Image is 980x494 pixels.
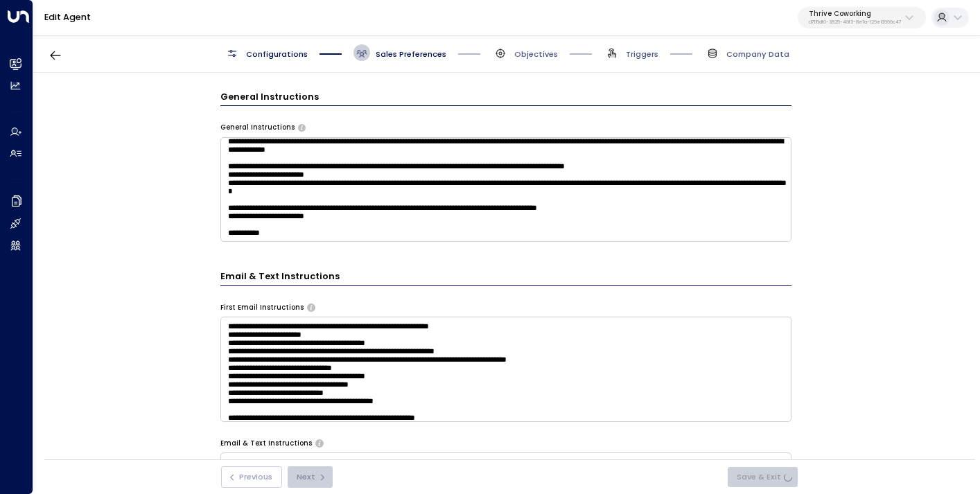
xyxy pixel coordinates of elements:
label: First Email Instructions [220,303,304,312]
label: General Instructions [220,123,295,132]
p: d7115df0-3825-49f3-8e7a-f29e13999c47 [809,19,901,25]
span: Sales Preferences [376,48,446,60]
label: Email & Text Instructions [220,439,312,448]
span: Triggers [626,48,658,60]
h3: Email & Text Instructions [220,270,791,285]
button: Specify instructions for the agent's first email only, such as introductory content, special offe... [307,303,315,310]
button: Thrive Coworkingd7115df0-3825-49f3-8e7a-f29e13999c47 [798,7,926,29]
a: Edit Agent [44,11,91,23]
p: Thrive Coworking [809,10,901,18]
span: Company Data [726,48,789,60]
button: Provide any specific instructions you want the agent to follow when responding to leads. This app... [298,124,306,131]
span: Objectives [514,48,558,60]
h3: General Instructions [220,90,791,106]
span: Configurations [246,48,308,60]
button: Provide any specific instructions you want the agent to follow only when responding to leads via ... [315,439,323,446]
